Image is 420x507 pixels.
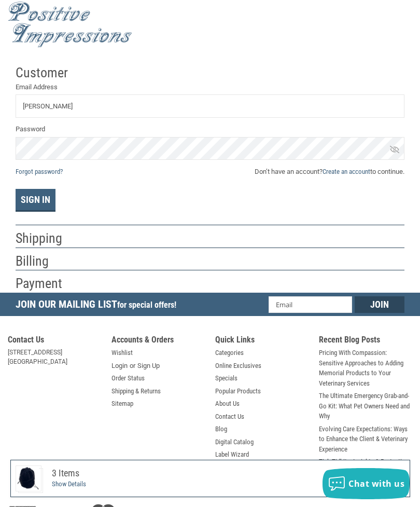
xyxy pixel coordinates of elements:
[319,391,412,421] a: The Ultimate Emergency Grab-and-Go Kit: What Pet Owners Need and Why
[117,300,176,310] span: for special offers!
[269,296,353,313] input: Email
[111,399,133,409] a: Sitemap
[16,466,38,491] img: VMBAG1 -Velveteen Drawstring Bag
[8,377,53,384] a: [PHONE_NUMBER]
[215,412,244,422] a: Contact Us
[52,468,228,479] h3: 3 Items
[8,2,132,48] img: Positive Impressions
[215,424,227,434] a: Blog
[215,399,240,409] a: About Us
[123,361,142,371] span: or
[111,373,145,383] a: Order Status
[215,437,254,447] a: Digital Catalog
[323,168,370,175] a: Create an account
[319,335,412,348] h5: Recent Blog Posts
[8,348,101,385] address: [STREET_ADDRESS] [GEOGRAPHIC_DATA]
[255,167,404,177] span: Don’t have an account? to continue.
[16,293,181,319] h5: Join Our Mailing List
[215,449,249,460] a: Label Wizard
[111,348,133,358] a: Wishlist
[8,335,101,348] h5: Contact Us
[16,124,404,134] label: Password
[16,275,76,292] h2: Payment
[16,82,404,92] label: Email Address
[228,470,404,486] h3: $50.35
[16,168,63,175] a: Forgot password?
[319,424,412,455] a: Evolving Care Expectations: Ways to Enhance the Client & Veterinary Experience
[16,253,76,270] h2: Billing
[319,348,412,388] a: Pricing With Compassion: Sensitive Approaches to Adding Memorial Products to Your Veterinary Serv...
[215,361,261,371] a: Online Exclusives
[348,478,404,489] span: Chat with us
[215,373,237,383] a: Specials
[16,189,55,212] button: Sign In
[319,457,412,477] a: Tick Tidbits: Insights & Protection Updates
[137,361,160,371] a: Sign Up
[215,335,309,348] h5: Quick Links
[16,230,76,247] h2: Shipping
[111,361,128,371] a: Login
[52,480,86,488] a: Show Details
[355,296,404,313] input: Join
[111,386,161,396] a: Shipping & Returns
[111,335,205,348] h5: Accounts & Orders
[323,468,410,499] button: Chat with us
[215,386,261,396] a: Popular Products
[215,348,244,358] a: Categories
[16,64,76,81] h2: Customer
